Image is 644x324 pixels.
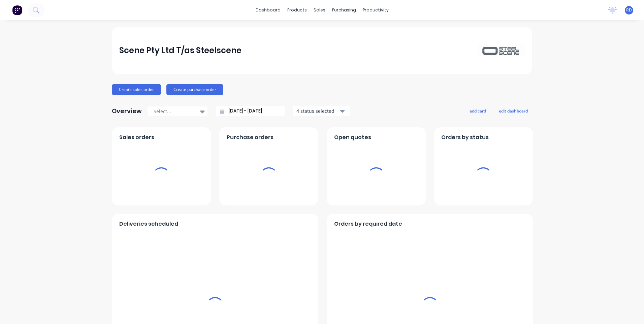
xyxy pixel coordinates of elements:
span: Purchase orders [227,133,273,141]
span: Open quotes [334,133,371,141]
button: 4 status selected [293,106,350,116]
span: RD [626,7,632,13]
span: Sales orders [119,133,154,141]
span: Orders by required date [334,220,402,228]
button: Create sales order [112,84,161,95]
button: Create purchase order [166,84,223,95]
div: purchasing [329,5,359,15]
a: dashboard [252,5,284,15]
div: Scene Pty Ltd T/as Steelscene [119,44,241,57]
div: 4 status selected [296,107,339,115]
button: edit dashboard [494,106,532,115]
img: Scene Pty Ltd T/as Steelscene [478,44,525,56]
div: sales [310,5,329,15]
img: Factory [12,5,22,15]
span: Deliveries scheduled [119,220,178,228]
button: add card [465,106,490,115]
div: productivity [359,5,392,15]
span: Orders by status [441,133,489,141]
div: products [284,5,310,15]
div: Overview [112,104,142,118]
